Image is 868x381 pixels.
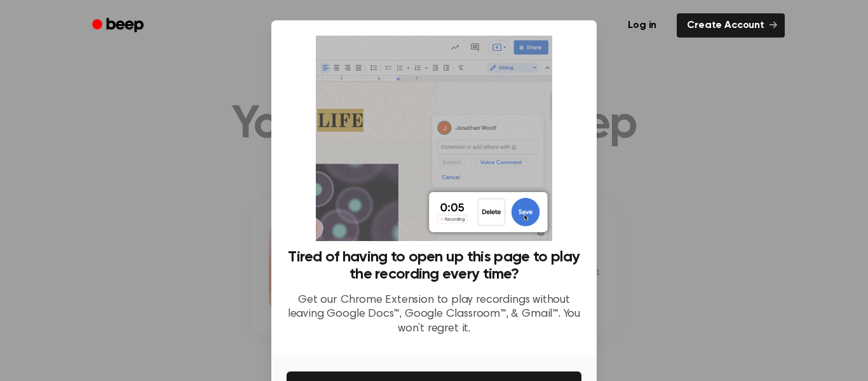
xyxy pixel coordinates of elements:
[287,249,581,283] h3: Tired of having to open up this page to play the recording every time?
[316,36,552,241] img: Beep extension in action
[677,13,785,38] a: Create Account
[287,293,581,336] p: Get our Chrome Extension to play recordings without leaving Google Docs™, Google Classroom™, & Gm...
[83,13,155,38] a: Beep
[615,11,669,40] a: Log in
